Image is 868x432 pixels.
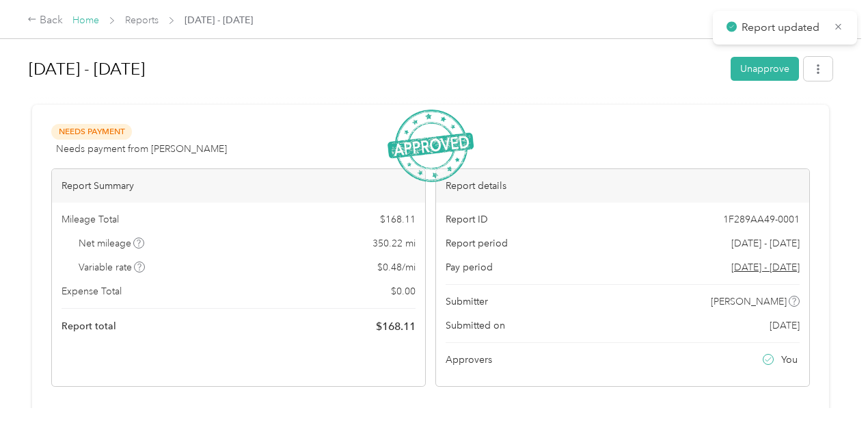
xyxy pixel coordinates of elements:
span: Net mileage [79,236,145,251]
span: Expense Total [62,284,122,298]
span: $ 0.00 [391,284,416,298]
span: [DATE] - [DATE] [185,13,253,27]
span: $ 168.11 [380,212,416,227]
h1: Sep 1 - 30, 2025 [29,53,721,86]
span: Report period [446,236,508,251]
span: Pay period [446,260,493,275]
div: Report details [436,169,809,203]
div: Report Summary [52,169,425,203]
span: $ 168.11 [376,318,416,335]
img: ApprovedStamp [388,110,474,183]
a: Home [72,14,99,26]
span: Needs payment from [PERSON_NAME] [56,142,227,156]
div: Back [27,12,63,29]
span: [PERSON_NAME] [711,294,787,309]
span: 350.22 mi [372,236,416,251]
span: Report ID [446,212,488,227]
span: Needs Payment [51,124,132,140]
span: [DATE] - [DATE] [731,236,800,251]
span: $ 0.48 / mi [377,260,416,275]
span: [DATE] [770,318,800,333]
span: Go to pay period [731,260,800,275]
span: 1F289AA49-0001 [723,212,800,227]
span: Mileage Total [62,212,119,227]
iframe: Everlance-gr Chat Button Frame [791,355,868,432]
p: Report updated [742,19,824,36]
a: Reports [125,14,159,26]
button: Unapprove [731,57,799,81]
span: Report total [62,319,116,333]
span: Variable rate [79,260,146,275]
span: You [781,353,798,367]
span: Approvers [446,353,492,367]
span: Submitter [446,294,488,309]
span: Submitted on [446,318,505,333]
